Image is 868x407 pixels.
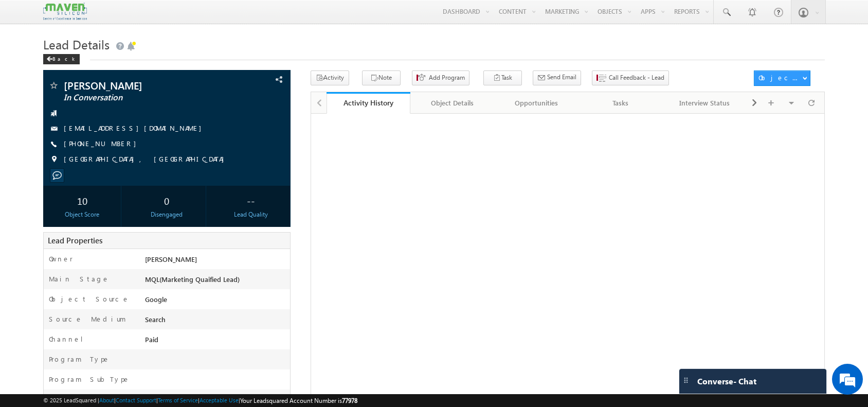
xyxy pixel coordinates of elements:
div: Google [142,294,290,309]
a: Object Details [410,92,495,114]
span: Lead Details [43,36,110,52]
div: Search [142,314,290,329]
span: Call Feedback - Lead [609,73,664,82]
div: Back [43,54,80,64]
label: Program Type [49,355,110,364]
div: Interview Status [671,97,738,109]
span: Add Program [429,73,465,82]
a: Interview Status [663,92,747,114]
a: Contact Support [116,397,156,403]
span: In Conversation [64,93,218,103]
div: Lead Quality [215,210,287,219]
div: Activity History [334,98,403,108]
div: Opportunities [503,97,570,109]
div: -- [215,191,287,210]
div: Paid [142,334,290,349]
label: Channel [49,334,91,344]
span: Converse - Chat [697,377,756,386]
label: Program SubType [49,375,130,384]
div: Tasks [587,97,654,109]
button: Note [362,70,401,85]
label: Main Stage [49,274,110,284]
span: [PHONE_NUMBER] [64,139,141,149]
a: About [99,397,114,403]
button: Object Actions [754,70,810,86]
div: 0 [131,191,203,210]
button: Call Feedback - Lead [592,70,669,85]
button: Activity [311,70,349,85]
div: Object Details [419,97,485,109]
a: Acceptable Use [200,397,239,403]
span: © 2025 LeadSquared | | | | | [43,396,357,405]
a: [EMAIL_ADDRESS][DOMAIN_NAME] [64,123,207,132]
a: Opportunities [495,92,579,114]
img: Custom Logo [43,3,86,21]
div: Disengaged [131,210,203,219]
button: Task [483,70,522,85]
span: [PERSON_NAME] [145,255,197,263]
div: Object Score [46,210,118,219]
span: [GEOGRAPHIC_DATA], [GEOGRAPHIC_DATA] [64,154,229,165]
label: Source Medium [49,314,126,324]
label: Object Source [49,294,130,304]
img: carter-drag [682,376,690,384]
div: MQL(Marketing Quaified Lead) [142,274,290,289]
a: Back [43,54,85,62]
button: Add Program [412,70,469,85]
div: Object Actions [758,73,802,82]
span: Your Leadsquared Account Number is [240,397,357,404]
label: Owner [49,254,73,263]
span: Lead Properties [48,235,102,245]
div: 10 [46,191,118,210]
span: Send Email [547,73,576,82]
a: Terms of Service [158,397,198,403]
button: Send Email [533,70,581,85]
a: Tasks [578,92,663,114]
span: [PERSON_NAME] [64,80,218,91]
a: Activity History [327,92,411,114]
span: 77978 [342,397,357,404]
